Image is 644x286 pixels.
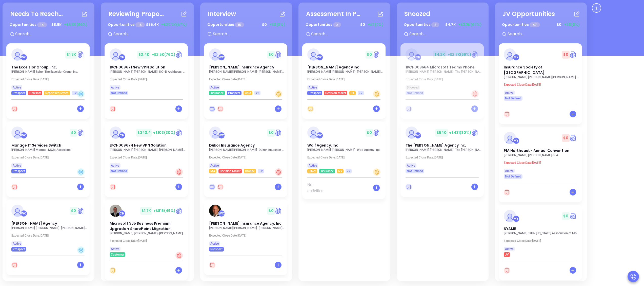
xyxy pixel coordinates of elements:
span: The Excelsior Group, Inc. [11,65,57,70]
img: Quote [471,51,479,58]
span: Insurance [320,168,334,174]
a: profileWalter Contreras$0Circle dollarWolf Agency, Inc[PERSON_NAME] [PERSON_NAME]- Wolf Agency, I... [302,121,386,173]
span: 15 [235,22,244,27]
a: Quote [570,212,577,220]
a: Quote [570,134,577,142]
div: JV Opportunities [502,9,555,19]
span: #CH009674 New VPN Solution [110,143,167,148]
div: profileWalter Contreras$0Circle dollar[PERSON_NAME] Insurance Agency, Inc[PERSON_NAME] [PERSON_NA... [204,200,288,278]
p: Allan Kaplan - Kaplan Insurance [110,231,186,235]
div: JV OpportunitiesOpportunities 47$0+$0(0%) [499,6,583,43]
img: PIA Northeast - Annual Convention [504,132,516,144]
p: Andrea Guillory - Harlan Insurance Agency [209,70,285,74]
span: $ 0 [359,21,366,29]
span: $ 0 [261,21,268,29]
p: Rachel Montag - MGM Associates [11,148,87,152]
img: Quote [373,51,380,58]
div: Hot [175,168,183,176]
div: InterviewOpportunities 15$0+$0(0%) [204,6,288,43]
span: Insurance Society of Philadelphia [504,65,545,75]
span: $ 1.3K [65,51,77,59]
div: profileWalter Contreras$0Circle dollar[PERSON_NAME] Agency Inc[PERSON_NAME] [PERSON_NAME]- [PERSO... [302,43,387,121]
span: Silver [309,168,316,174]
div: profileCarla Humber$3.4K+$2.5K(76%)Circle dollar#CH009671 New VPN Solution[PERSON_NAME] [PERSON_N... [105,43,190,121]
img: #CH009671 New VPN Solution [110,48,122,61]
span: Active [309,163,317,168]
p: Kimberly Zielinski - PIA [504,153,580,157]
img: Quote [175,207,183,214]
p: Opportunities [207,20,244,29]
p: Opportunities [10,20,47,29]
p: Expected Close Date: [DATE] [406,156,481,159]
div: profileWalter Contreras$0Circle dollarWolf Agency, Inc[PERSON_NAME] [PERSON_NAME]- Wolf Agency, I... [302,121,387,202]
a: profileWalter Contreras$0Circle dollarDukor Insurance Agency[PERSON_NAME] [PERSON_NAME]- Dukor In... [204,121,287,173]
input: Search... [507,31,583,37]
input: Search... [113,31,189,37]
a: Quote [175,129,183,136]
span: MA [210,168,215,174]
p: Expected Close Date: [DATE] [307,78,383,81]
span: Decision Maker [220,168,240,174]
div: Walter Contreras [218,132,225,139]
span: Active [111,163,119,168]
span: Active [210,85,219,90]
img: NYAMB [504,210,516,222]
div: Reviewing ProposalOpportunities 15$35.4K+$20.2K(57%) [105,6,190,43]
span: Active [111,246,119,252]
div: Hot [471,90,479,98]
span: $ 0 [267,129,275,137]
span: $ 3.4K [137,51,150,59]
div: Carla Humber [119,210,125,217]
span: Gold [245,90,251,96]
p: Derek Oberman - The Oberman Companies [406,70,481,74]
span: 2 [333,22,341,27]
p: Opportunities [502,20,540,29]
input: Search... [15,31,91,37]
p: David Spiro - The Excelsior Group, Inc. [11,70,87,74]
p: Expected Close Date: [DATE] [504,83,580,86]
span: Not Defined [111,168,127,174]
span: No activities [307,182,329,194]
img: Quote [570,51,577,58]
div: Carla Humber [119,54,125,61]
span: $ 0 [267,51,275,59]
span: Active [13,241,21,246]
a: Quote [175,51,183,58]
span: +$2.7K (66%) [448,52,471,57]
a: profileWalter Contreras$0Circle dollar[PERSON_NAME] Insurance Agency, Inc[PERSON_NAME] [PERSON_NA... [204,200,287,252]
span: #CH009664 Microsoft Teams Phone [406,65,475,70]
img: #CH009674 New VPN Solution [110,127,122,139]
span: $ 1.7K [140,207,152,215]
span: Active [210,241,219,246]
div: profileWalter Contreras$0Circle dollarManage IT Services Switch[PERSON_NAME] Montag- MGM Associat... [6,121,91,200]
span: Hawsoft [29,90,41,96]
img: Quote [77,129,85,136]
span: +$2.5K (76%) [152,52,175,57]
div: Assessment In Progress [306,9,362,19]
span: +$431 (80%) [449,130,471,135]
span: Active [505,168,513,174]
img: The Willis E. Kilborne Agency Inc. [406,127,418,139]
span: $ 0 [366,51,373,59]
a: profileWalter Contreras$0Circle dollar[PERSON_NAME] Agency[PERSON_NAME] [PERSON_NAME]- [PERSON_NA... [6,200,90,252]
span: Active [210,163,219,168]
span: Dreher Agency Inc [307,65,359,70]
span: Dukor Insurance Agency [209,143,255,148]
a: profileWalter Contreras$540+$431(80%)Circle dollarThe [PERSON_NAME] Agency Inc.[PERSON_NAME] [PER... [400,121,484,173]
a: profileWalter Contreras$0Circle dollar[PERSON_NAME] Insurance Agency[PERSON_NAME] [PERSON_NAME]- ... [204,43,287,95]
a: profileWalter Contreras$0Circle dollar[PERSON_NAME] Agency Inc[PERSON_NAME] [PERSON_NAME]- [PERSO... [302,43,386,95]
p: Expected Close Date: [DATE] [504,239,580,243]
span: Wolf Agency, Inc [307,143,338,148]
input: Search... [212,31,288,37]
div: profileCarla Humber$4.2K+$2.7K(66%)Circle dollar#CH009664 Microsoft Teams Phone[PERSON_NAME] [PER... [400,43,485,121]
div: Walter Contreras [316,132,323,139]
span: +$816 (49%) [153,208,175,213]
span: Prospect [13,90,25,96]
img: Insurance Society of Philadelphia [504,48,516,61]
p: Opportunities [306,20,341,29]
span: Prospect [309,90,321,96]
span: $ 0 [366,129,373,137]
div: Reviewing Proposal [108,9,164,19]
span: Vitale Agency [11,221,57,226]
